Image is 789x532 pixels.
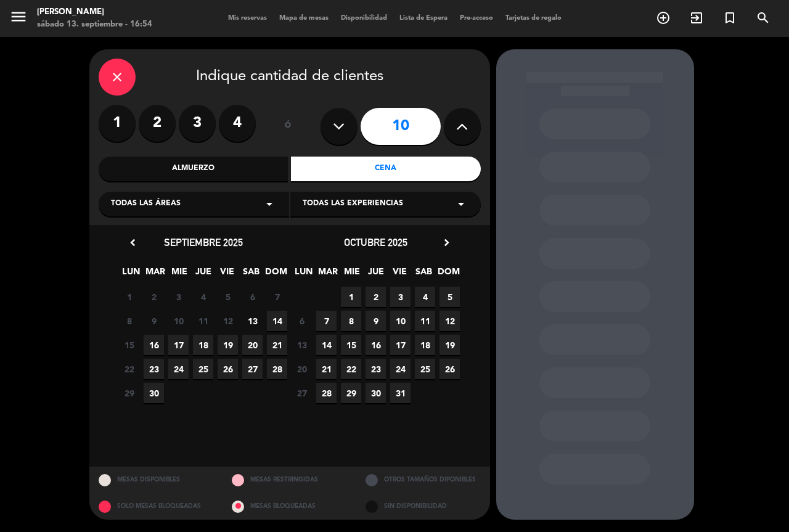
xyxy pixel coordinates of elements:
[9,7,28,30] button: menu
[273,15,335,22] span: Mapa de mesas
[335,15,393,22] span: Disponibilidad
[99,157,288,181] div: Almuerzo
[139,105,176,142] label: 2
[262,197,277,211] i: arrow_drop_down
[242,359,263,379] span: 27
[316,335,337,355] span: 14
[438,264,458,285] span: DOM
[366,359,386,379] span: 23
[341,359,361,379] span: 22
[454,15,499,22] span: Pre-acceso
[390,335,411,355] span: 17
[356,493,490,520] div: SIN DISPONIBILIDAD
[119,335,139,355] span: 15
[292,359,312,379] span: 20
[317,264,338,285] span: MAR
[303,198,403,210] span: Todas las experiencias
[366,287,386,307] span: 2
[89,467,223,493] div: MESAS DISPONIBLES
[415,335,435,355] span: 18
[9,7,28,26] i: menu
[439,287,460,307] span: 5
[756,10,771,25] i: search
[390,264,410,285] span: VIE
[126,236,139,249] i: chevron_left
[169,264,189,285] span: MIE
[439,311,460,331] span: 12
[415,359,435,379] span: 25
[144,335,164,355] span: 16
[390,359,411,379] span: 24
[316,311,337,331] span: 7
[37,18,152,31] div: sábado 13. septiembre - 16:54
[316,383,337,403] span: 28
[267,359,287,379] span: 28
[268,105,308,148] div: ó
[454,197,468,211] i: arrow_drop_down
[193,287,213,307] span: 4
[341,335,361,355] span: 15
[144,383,164,403] span: 30
[223,467,356,493] div: MESAS RESTRINGIDAS
[144,287,164,307] span: 2
[144,311,164,331] span: 9
[293,264,314,285] span: LUN
[168,359,189,379] span: 24
[390,287,411,307] span: 3
[217,264,237,285] span: VIE
[356,467,490,493] div: OTROS TAMAÑOS DIPONIBLES
[144,359,164,379] span: 23
[168,311,189,331] span: 10
[440,236,453,249] i: chevron_right
[223,493,356,520] div: MESAS BLOQUEADAS
[242,311,263,331] span: 13
[218,311,238,331] span: 12
[414,264,434,285] span: SAB
[37,6,152,18] div: [PERSON_NAME]
[341,264,362,285] span: MIE
[439,359,460,379] span: 26
[390,311,411,331] span: 10
[168,335,189,355] span: 17
[267,287,287,307] span: 7
[415,311,435,331] span: 11
[219,105,256,142] label: 4
[291,157,481,181] div: Cena
[499,15,568,22] span: Tarjetas de regalo
[145,264,165,285] span: MAR
[267,335,287,355] span: 21
[344,236,407,248] span: octubre 2025
[119,311,139,331] span: 8
[119,287,139,307] span: 1
[267,311,287,331] span: 14
[218,287,238,307] span: 5
[119,359,139,379] span: 22
[89,493,223,520] div: SOLO MESAS BLOQUEADAS
[366,383,386,403] span: 30
[390,383,411,403] span: 31
[111,198,181,210] span: Todas las áreas
[366,264,386,285] span: JUE
[656,10,671,25] i: add_circle_outline
[168,287,189,307] span: 3
[341,287,361,307] span: 1
[292,383,312,403] span: 27
[242,287,263,307] span: 6
[292,311,312,331] span: 6
[121,264,141,285] span: LUN
[316,359,337,379] span: 21
[341,311,361,331] span: 8
[99,105,136,142] label: 1
[193,359,213,379] span: 25
[241,264,261,285] span: SAB
[242,335,263,355] span: 20
[179,105,216,142] label: 3
[292,335,312,355] span: 13
[265,264,285,285] span: DOM
[393,15,454,22] span: Lista de Espera
[110,70,125,84] i: close
[341,383,361,403] span: 29
[164,236,243,248] span: septiembre 2025
[99,59,481,96] div: Indique cantidad de clientes
[366,335,386,355] span: 16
